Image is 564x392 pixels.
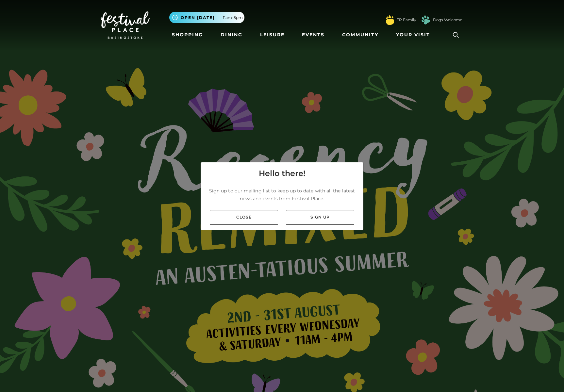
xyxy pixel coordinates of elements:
a: Community [340,29,381,41]
span: Open [DATE] [181,15,215,21]
a: Shopping [169,29,206,41]
a: FP Family [396,17,416,23]
a: Dogs Welcome! [433,17,463,23]
a: Your Visit [393,29,436,41]
p: Sign up to our mailing list to keep up to date with all the latest news and events from Festival ... [206,187,358,203]
span: Your Visit [396,31,430,38]
a: Close [210,210,278,225]
h4: Hello there! [259,168,306,179]
a: Dining [218,29,245,41]
a: Sign up [286,210,354,225]
a: Events [299,29,327,41]
span: 11am-5pm [223,15,243,21]
img: Festival Place Logo [101,11,150,39]
button: Open [DATE] 11am-5pm [169,12,244,23]
a: Leisure [257,29,287,41]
